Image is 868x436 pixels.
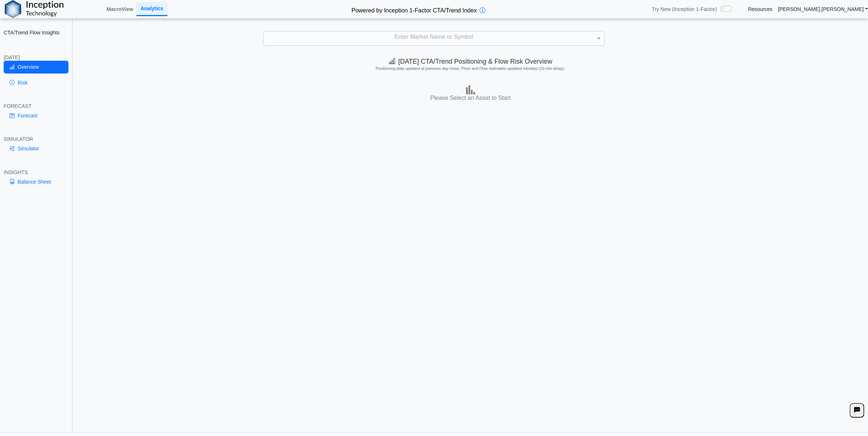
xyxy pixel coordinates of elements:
[4,76,68,89] a: Risk
[778,6,868,12] a: [PERSON_NAME].[PERSON_NAME]
[349,4,480,15] h2: Powered by Inception 1-Factor CTA/Trend Index
[75,94,866,102] h3: Please Select an Asset to Start
[4,29,68,36] h2: CTA/Trend Flow Insights
[652,6,717,12] span: Try New (Inception 1-Factor)
[4,169,68,176] div: INSIGHTS
[4,142,68,155] a: Simulator
[77,66,864,71] h5: Positioning data updated at previous day close; Price and Flow estimates updated intraday (15-min...
[389,58,552,65] span: [DATE] CTA/Trend Positioning & Flow Risk Overview
[748,6,772,12] a: Resources
[136,2,168,16] a: Analytics
[4,61,68,73] a: Overview
[4,54,68,61] div: [DATE]
[4,109,68,122] a: Forecast
[104,3,136,15] a: MacroView
[264,31,604,45] div: Enter Market Name or Symbol
[4,176,68,188] a: Balance Sheet
[4,136,68,142] div: SIMULATOR
[4,103,68,109] div: FORECAST
[466,85,475,94] img: bar-chart.png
